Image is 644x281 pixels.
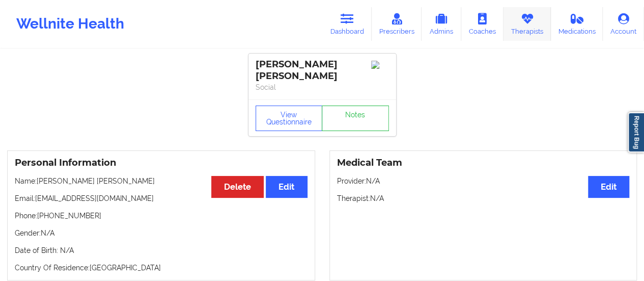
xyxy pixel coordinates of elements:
p: Email: [EMAIL_ADDRESS][DOMAIN_NAME] [15,193,307,203]
a: Therapists [503,7,551,41]
a: Prescribers [372,7,422,41]
p: Provider: N/A [337,176,630,186]
h3: Medical Team [337,157,630,169]
p: Social [256,82,389,92]
button: View Questionnaire [256,106,323,131]
h3: Personal Information [15,157,307,169]
p: Date of Birth: N/A [15,245,307,256]
a: Coaches [461,7,503,41]
div: [PERSON_NAME] [PERSON_NAME] [256,59,389,82]
p: Country Of Residence: [GEOGRAPHIC_DATA] [15,263,307,273]
a: Account [603,7,644,41]
p: Phone: [PHONE_NUMBER] [15,211,307,221]
p: Name: [PERSON_NAME] [PERSON_NAME] [15,176,307,186]
button: Delete [211,176,264,198]
button: Edit [588,176,629,198]
a: Dashboard [323,7,372,41]
a: Medications [551,7,603,41]
img: Image%2Fplaceholer-image.png [371,61,389,69]
p: Therapist: N/A [337,193,630,203]
a: Admins [422,7,461,41]
p: Gender: N/A [15,228,307,238]
a: Notes [322,106,389,131]
a: Report Bug [628,112,644,152]
button: Edit [266,176,307,198]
